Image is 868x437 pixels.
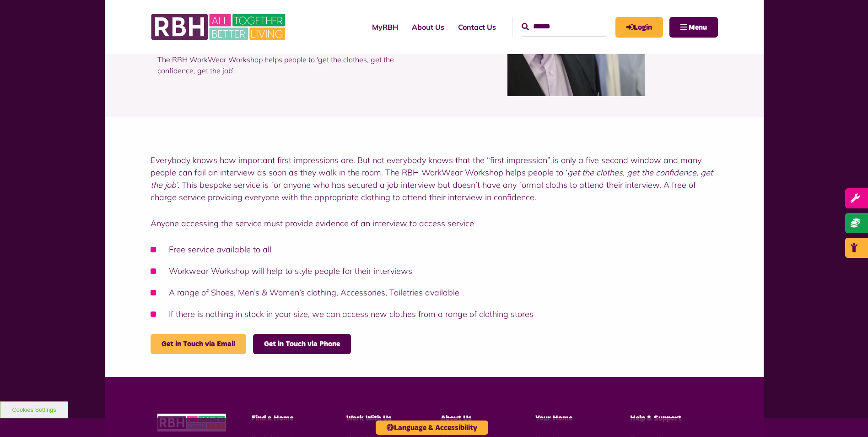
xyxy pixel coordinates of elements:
[151,286,718,299] li: A range of Shoes, Men’s & Women’s clothing, Accessories, Toiletries available
[451,15,503,39] a: Contact Us
[151,167,713,190] em: get the clothes, get the confidence, get the job’
[151,334,246,354] a: Get in Touch via Email
[151,9,288,45] img: RBH
[827,396,868,437] iframe: Netcall Web Assistant for live chat
[669,17,718,38] button: Navigation
[253,334,351,354] a: Get in Touch via Phone
[151,217,718,229] p: Anyone accessing the service must provide evidence of an interview to access service
[157,40,427,90] p: The RBH WorkWear Workshop helps people to ‘get the clothes, get the confidence, get the job’.
[151,265,718,277] li: Workwear Workshop will help to style people for their interviews
[151,154,718,203] p: Everybody knows how important first impressions are. But not everybody knows that the “first impr...
[689,24,707,31] span: Menu
[615,17,663,38] a: MyRBH
[151,243,718,256] li: Free service available to all
[151,308,718,320] li: If there is nothing in stock in your size, we can access new clothes from a range of clothing stores
[376,421,488,435] button: Language & Accessibility
[535,415,572,422] span: Your Home
[157,414,226,432] img: RBH
[346,415,392,422] span: Work With Us
[252,415,293,422] span: Find a Home
[365,15,405,39] a: MyRBH
[441,415,472,422] span: About Us
[405,15,451,39] a: About Us
[630,415,681,422] span: Help & Support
